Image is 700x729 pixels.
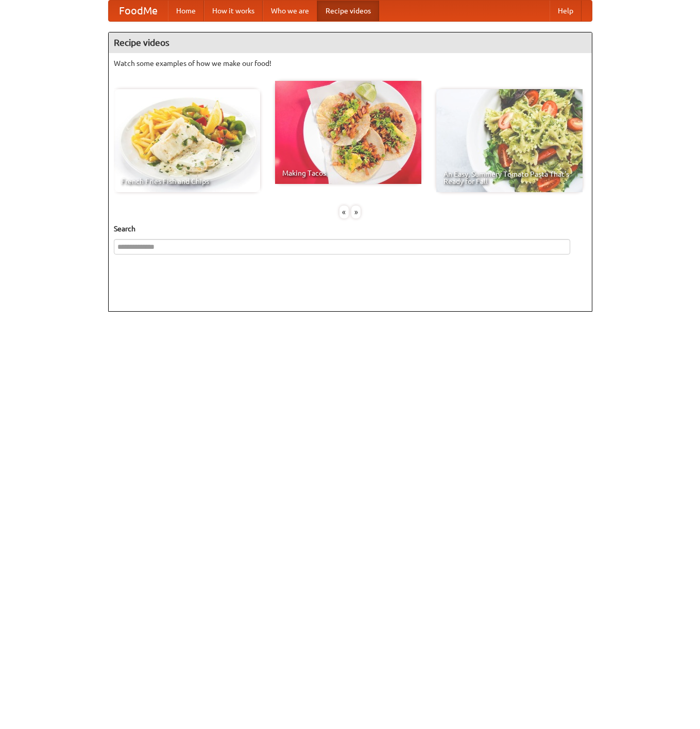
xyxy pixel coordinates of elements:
[275,81,421,184] a: Making Tacos
[114,58,587,69] p: Watch some examples of how we make our food!
[443,171,575,185] span: An Easy, Summery Tomato Pasta That's Ready for Fall
[109,32,592,53] h4: Recipe videos
[282,169,414,177] span: Making Tacos
[339,206,349,218] div: «
[550,1,582,21] a: Help
[121,178,253,185] span: French Fries Fish and Chips
[263,1,317,21] a: Who we are
[168,1,204,21] a: Home
[109,1,168,21] a: FoodMe
[204,1,263,21] a: How it works
[351,206,361,218] div: »
[436,89,583,192] a: An Easy, Summery Tomato Pasta That's Ready for Fall
[317,1,379,21] a: Recipe videos
[114,224,587,234] h5: Search
[114,89,260,192] a: French Fries Fish and Chips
